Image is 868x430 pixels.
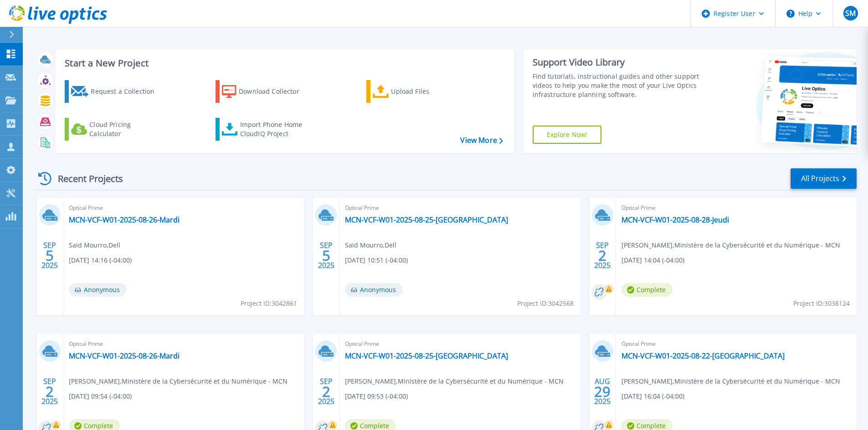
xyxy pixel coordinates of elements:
[216,80,317,103] a: Download Collector
[239,82,312,101] div: Download Collector
[533,56,703,68] div: Support Video Library
[345,351,508,360] a: MCN-VCF-W01-2025-08-25-[GEOGRAPHIC_DATA]
[533,126,602,144] a: Explore Now!
[345,339,575,349] span: Optical Prime
[345,391,408,401] span: [DATE] 09:53 (-04:00)
[69,240,120,250] span: Said Mourro , Dell
[35,167,135,190] div: Recent Projects
[65,80,166,103] a: Request a Collection
[318,239,335,272] div: SEP 2025
[318,375,335,408] div: SEP 2025
[89,120,162,138] div: Cloud Pricing Calculator
[69,215,180,224] a: MCN-VCF-W01-2025-08-26-Mardi
[621,391,684,401] span: [DATE] 16:04 (-04:00)
[621,215,729,224] a: MCN-VCF-W01-2025-08-28-Jeudi
[69,351,180,360] a: MCN-VCF-W01-2025-08-26-Mardi
[621,283,673,297] span: Complete
[41,375,58,408] div: SEP 2025
[46,252,54,259] span: 5
[594,239,611,272] div: SEP 2025
[345,376,564,386] span: [PERSON_NAME] , Ministère de la Cybersécurité et du Numérique - MCN
[241,298,297,309] span: Project ID: 3042861
[594,375,611,408] div: AUG 2025
[621,255,684,265] span: [DATE] 14:04 (-04:00)
[791,168,857,189] a: All Projects
[621,203,851,213] span: Optical Prime
[65,118,166,141] a: Cloud Pricing Calculator
[69,391,132,401] span: [DATE] 09:54 (-04:00)
[322,252,330,259] span: 5
[621,376,840,386] span: [PERSON_NAME] , Ministère de la Cybersécurité et du Numérique - MCN
[594,388,611,395] span: 29
[65,58,503,68] h3: Start a New Project
[621,339,851,349] span: Optical Prime
[345,215,508,224] a: MCN-VCF-W01-2025-08-25-[GEOGRAPHIC_DATA]
[460,136,503,145] a: View More
[793,298,850,309] span: Project ID: 3038124
[69,283,127,297] span: Anonymous
[69,203,298,213] span: Optical Prime
[91,82,164,101] div: Request a Collection
[322,388,330,395] span: 2
[391,82,464,101] div: Upload Files
[69,376,288,386] span: [PERSON_NAME] , Ministère de la Cybersécurité et du Numérique - MCN
[621,351,785,360] a: MCN-VCF-W01-2025-08-22-[GEOGRAPHIC_DATA]
[845,10,856,17] span: SM
[621,240,840,250] span: [PERSON_NAME] , Ministère de la Cybersécurité et du Numérique - MCN
[345,203,575,213] span: Optical Prime
[345,255,408,265] span: [DATE] 10:51 (-04:00)
[366,80,468,103] a: Upload Files
[517,298,574,309] span: Project ID: 3042568
[598,252,606,259] span: 2
[41,239,58,272] div: SEP 2025
[69,255,132,265] span: [DATE] 14:16 (-04:00)
[345,240,396,250] span: Said Mourro , Dell
[69,339,298,349] span: Optical Prime
[533,72,703,99] div: Find tutorials, instructional guides and other support videos to help you make the most of your L...
[345,283,403,297] span: Anonymous
[46,388,54,395] span: 2
[240,120,311,138] div: Import Phone Home CloudIQ Project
